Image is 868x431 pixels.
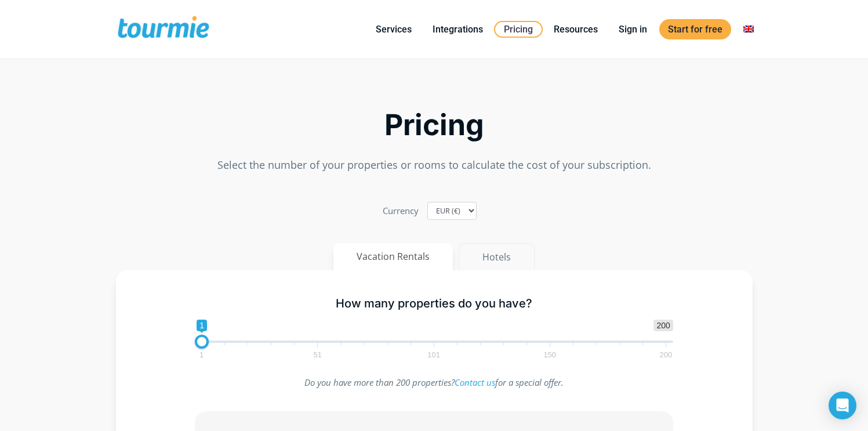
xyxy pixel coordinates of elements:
label: Currency [383,203,419,219]
button: Hotels [459,243,535,271]
span: 1 [197,320,207,331]
a: Services [367,22,420,37]
a: Integrations [424,22,492,37]
a: Resources [545,22,606,37]
h5: How many properties do you have? [195,296,673,311]
span: 200 [653,320,673,331]
p: Do you have more than 200 properties? for a special offer. [195,375,673,390]
a: Sign in [610,22,656,37]
h2: Pricing [116,111,753,139]
button: Vacation Rentals [333,243,453,270]
span: 150 [542,352,558,357]
a: Pricing [494,21,543,38]
span: 101 [426,352,442,357]
span: 1 [198,352,205,357]
a: Start for free [659,19,731,39]
a: Contact us [455,376,495,388]
span: 51 [312,352,324,357]
span: 200 [658,352,674,357]
p: Select the number of your properties or rooms to calculate the cost of your subscription. [116,157,753,173]
div: Open Intercom Messenger [829,392,856,419]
